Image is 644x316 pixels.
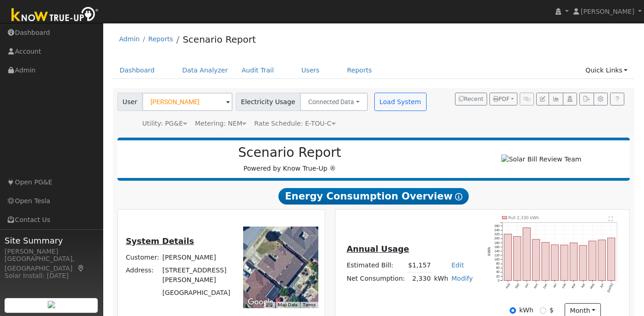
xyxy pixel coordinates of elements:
[195,119,246,128] div: Metering: NEM
[561,245,568,280] rect: onclick=""
[533,283,539,289] text: Nov
[254,120,335,127] span: Alias: HETOUC
[523,227,530,280] rect: onclick=""
[551,245,559,281] rect: onclick=""
[496,266,500,269] text: 60
[496,262,500,265] text: 80
[494,224,500,227] text: 260
[494,258,500,261] text: 100
[161,251,233,264] td: [PERSON_NAME]
[609,216,613,221] text: 
[455,193,462,200] i: Show Help
[498,279,500,282] text: 0
[493,96,510,102] span: PDF
[245,296,276,308] img: Google
[122,145,458,173] div: Powered by Know True-Up ®
[433,272,450,285] td: kWh
[117,93,143,111] span: User
[347,244,409,254] u: Annual Usage
[607,283,614,293] text: [DATE]
[550,305,554,315] label: $
[119,35,140,43] a: Admin
[536,93,549,105] button: Edit User
[300,93,368,111] button: Connected Data
[303,302,316,307] a: Terms (opens in new tab)
[406,259,432,272] td: $1,157
[494,254,500,257] text: 120
[124,251,161,264] td: Customer:
[113,62,162,79] a: Dashboard
[579,245,587,280] rect: onclick=""
[496,270,500,273] text: 40
[608,238,615,281] rect: onclick=""
[581,283,586,288] text: Apr
[455,93,487,105] button: Recent
[7,5,103,26] img: Know True-Up
[278,302,297,308] button: Map Data
[77,265,85,272] a: Map
[345,272,406,285] td: Net Consumption:
[561,283,566,289] text: Feb
[504,234,511,280] rect: onclick=""
[183,34,256,45] a: Scenario Report
[5,271,98,281] div: Solar Install: [DATE]
[489,93,517,105] button: PDF
[540,307,546,314] input: $
[294,62,327,79] a: Users
[505,283,511,289] text: Aug
[501,155,581,164] img: Solar Bill Review Team
[235,62,281,79] a: Audit Trail
[148,35,173,43] a: Reports
[124,264,161,287] td: Address:
[510,307,516,314] input: kWh
[126,237,194,246] u: System Details
[494,245,500,249] text: 160
[589,283,595,289] text: May
[494,237,500,240] text: 200
[374,93,427,111] button: Load System
[451,261,464,269] a: Edit
[494,249,500,253] text: 140
[594,93,608,105] button: Settings
[589,241,596,280] rect: onclick=""
[487,247,491,256] text: kWh
[598,240,605,280] rect: onclick=""
[494,241,500,244] text: 180
[406,272,432,285] td: 2,330
[571,283,576,289] text: Mar
[48,301,55,308] img: retrieve
[570,243,577,280] rect: onclick=""
[542,242,549,280] rect: onclick=""
[340,62,379,79] a: Reports
[142,93,233,111] input: Select a User
[563,93,577,105] button: Login As
[5,234,98,247] span: Site Summary
[266,302,272,308] button: Keyboard shortcuts
[543,283,548,289] text: Dec
[524,283,529,288] text: Oct
[161,287,233,299] td: [GEOGRAPHIC_DATA]
[127,145,453,161] h2: Scenario Report
[610,93,624,105] a: Help Link
[451,275,473,282] a: Modify
[175,62,235,79] a: Data Analyzer
[496,275,500,278] text: 20
[5,254,98,273] div: [GEOGRAPHIC_DATA], [GEOGRAPHIC_DATA]
[578,62,634,79] a: Quick Links
[5,247,98,256] div: [PERSON_NAME]
[494,233,500,236] text: 220
[552,283,557,288] text: Jan
[236,93,300,111] span: Electricity Usage
[515,283,520,289] text: Sep
[142,119,187,128] div: Utility: PG&E
[519,305,533,315] label: kWh
[579,93,594,105] button: Export Interval Data
[581,8,634,15] span: [PERSON_NAME]
[245,296,276,308] a: Open this area in Google Maps (opens a new window)
[600,283,605,288] text: Jun
[494,228,500,232] text: 240
[345,259,406,272] td: Estimated Bill:
[161,264,233,287] td: [STREET_ADDRESS][PERSON_NAME]
[514,237,521,281] rect: onclick=""
[508,216,539,220] text: Pull 2,330 kWh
